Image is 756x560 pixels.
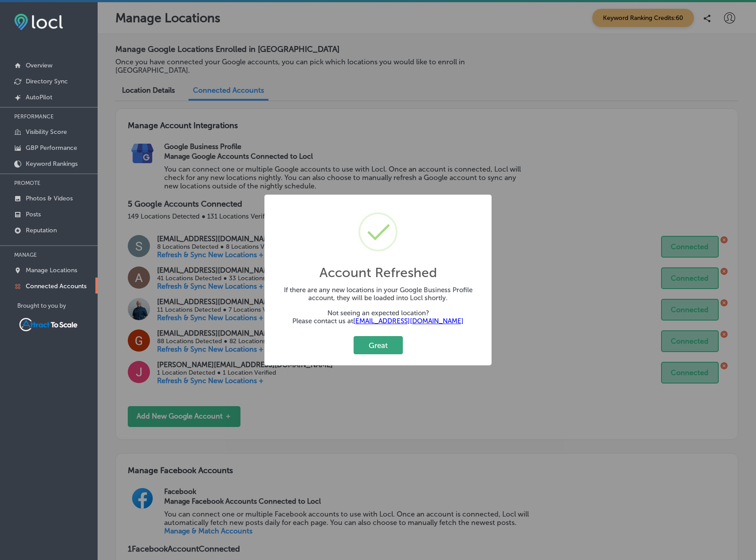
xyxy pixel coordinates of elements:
[26,78,68,85] p: Directory Sync
[273,309,483,317] p: Not seeing an expected location?
[26,128,67,136] p: Visibility Score
[26,160,78,168] p: Keyword Rankings
[26,62,52,69] p: Overview
[26,282,87,290] p: Connected Accounts
[26,195,73,202] p: Photos & Videos
[273,286,483,302] p: If there are any new locations in your Google Business Profile account, they will be loaded into ...
[26,94,52,101] p: AutoPilot
[26,211,41,218] p: Posts
[353,317,464,325] a: [EMAIL_ADDRESS][DOMAIN_NAME]
[319,265,437,281] h2: Account Refreshed
[14,14,63,30] img: fda3e92497d09a02dc62c9cd864e3231.png
[26,266,77,274] p: Manage Locations
[17,302,98,309] p: Brought to you by
[354,336,403,354] button: Great
[273,317,483,325] p: Please contact us at
[17,316,79,333] img: Attract To Scale
[26,227,57,234] p: Reputation
[26,144,77,152] p: GBP Performance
